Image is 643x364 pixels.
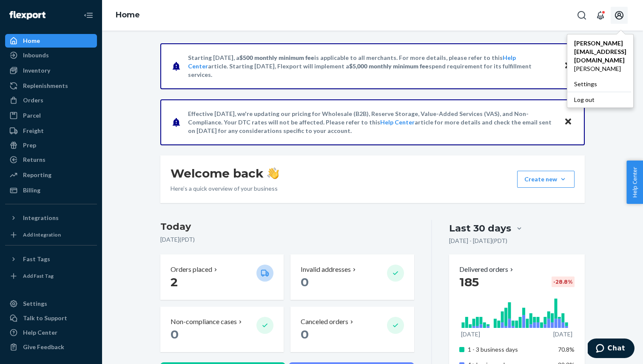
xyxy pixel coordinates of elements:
a: Home [116,10,140,20]
h1: Welcome back [171,166,279,181]
button: Canceled orders 0 [290,307,414,352]
div: Inbounds [23,51,49,59]
span: 70.8% [558,346,575,353]
p: Effective [DATE], we're updating our pricing for Wholesale (B2B), Reserve Storage, Value-Added Se... [188,110,556,135]
div: Returns [23,155,46,164]
button: Invalid addresses 0 [290,254,414,300]
button: Give Feedback [5,340,97,354]
a: Replenishments [5,79,97,93]
button: Integrations [5,211,97,225]
div: Inventory [23,66,50,75]
div: Fast Tags [23,255,50,263]
p: Invalid addresses [301,265,351,274]
button: Open Search Box [573,7,590,24]
a: [PERSON_NAME][EMAIL_ADDRESS][DOMAIN_NAME][PERSON_NAME] [567,36,633,76]
button: Help Center [626,161,643,204]
div: Reporting [23,171,51,179]
p: 1 - 3 business days [468,345,552,354]
div: Freight [23,127,44,135]
div: Parcel [23,111,41,120]
div: Settings [23,299,47,308]
span: 0 [171,327,179,341]
div: Home [23,37,40,45]
a: Inbounds [5,48,97,62]
div: Give Feedback [23,343,64,351]
a: Help Center [380,119,415,126]
button: Close Navigation [80,7,97,24]
a: Orders [5,93,97,107]
p: Here’s a quick overview of your business [171,184,279,193]
button: Open notifications [592,7,609,24]
span: [PERSON_NAME] [574,65,626,73]
span: $500 monthly minimum fee [239,54,314,61]
button: Non-compliance cases 0 [160,307,284,352]
p: Orders placed [171,265,212,274]
button: Orders placed 2 [160,254,284,300]
iframe: Opens a widget where you can chat to one of our agents [588,339,634,360]
a: Add Integration [5,228,97,242]
p: [DATE] [553,330,572,339]
p: Starting [DATE], a is applicable to all merchants. For more details, please refer to this article... [188,54,556,79]
a: Home [5,34,97,48]
button: Create new [517,171,575,188]
p: Non-compliance cases [171,317,237,327]
span: 0 [301,327,309,341]
button: Talk to Support [5,311,97,325]
div: Add Integration [23,231,61,238]
div: Last 30 days [449,222,511,235]
h3: Today [160,220,414,234]
p: [DATE] - [DATE] ( PDT ) [449,237,507,245]
a: Settings [5,297,97,310]
div: Help Center [23,328,57,337]
div: -28.8 % [552,277,575,287]
div: Billing [23,186,40,195]
a: Freight [5,124,97,138]
a: Add Fast Tag [5,269,97,283]
a: Billing [5,183,97,197]
div: Integrations [23,214,59,222]
p: [DATE] ( PDT ) [160,235,414,244]
img: Flexport logo [9,11,46,20]
button: Log out [567,92,631,107]
p: Canceled orders [301,317,348,327]
button: Close [563,60,574,72]
ol: breadcrumbs [109,3,147,28]
button: Close [563,116,574,128]
span: 185 [459,275,479,289]
img: hand-wave emoji [267,167,279,179]
button: Delivered orders [459,265,515,274]
a: Prep [5,138,97,152]
a: Inventory [5,64,97,77]
span: [PERSON_NAME][EMAIL_ADDRESS][DOMAIN_NAME] [574,39,626,65]
a: Returns [5,153,97,166]
span: $5,000 monthly minimum fee [349,62,429,70]
button: Open account menu [611,7,628,24]
p: [DATE] [461,330,480,339]
span: 2 [171,275,178,289]
div: Replenishments [23,82,68,90]
a: Parcel [5,109,97,122]
div: Talk to Support [23,314,67,322]
a: Settings [567,76,633,92]
a: Help Center [5,326,97,339]
div: Orders [23,96,43,104]
div: Prep [23,141,36,150]
button: Fast Tags [5,252,97,266]
span: 0 [301,275,309,289]
div: Add Fast Tag [23,272,54,279]
a: Reporting [5,168,97,182]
